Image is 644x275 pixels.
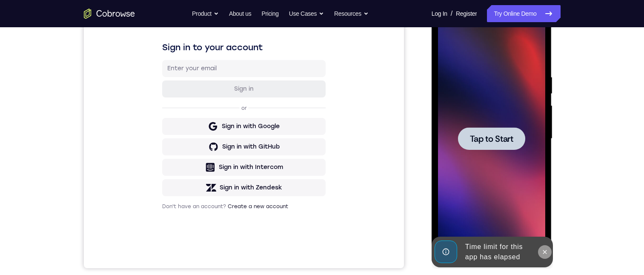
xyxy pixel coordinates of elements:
span: Tap to Start [38,121,82,130]
button: Sign in with GitHub [78,155,242,172]
a: Log In [432,5,447,22]
a: Register [456,5,477,22]
a: Try Online Demo [487,5,560,22]
button: Use Cases [289,5,324,22]
span: / [451,9,452,19]
button: Sign in with Zendesk [78,196,242,213]
button: Resources [334,5,369,22]
div: Sign in with GitHub [138,160,196,168]
div: Sign in with Google [138,139,196,148]
button: Tap to Start [26,114,94,137]
div: Sign in with Intercom [135,180,199,189]
button: Product [192,5,219,22]
a: About us [229,5,251,22]
div: Time limit for this app has elapsed [30,225,105,252]
button: Sign in with Google [78,135,242,152]
p: Don't have an account? [78,220,242,227]
a: Pricing [261,5,278,22]
p: or [156,122,165,129]
a: Go to the home page [84,9,135,19]
button: Sign in with Intercom [78,176,242,193]
a: Create a new account [144,221,204,226]
div: Sign in with Zendesk [136,201,198,209]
